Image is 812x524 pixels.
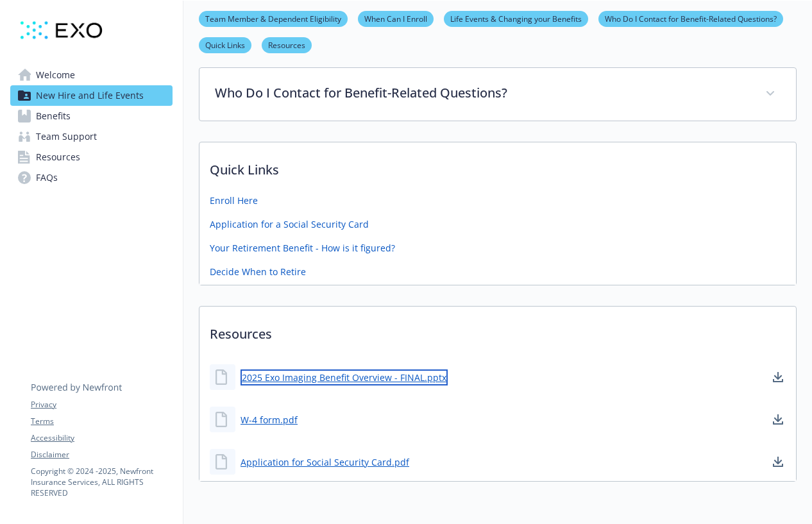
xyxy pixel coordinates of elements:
a: Resources [262,38,312,51]
div: Who Do I Contact for Benefit-Related Questions? [199,68,796,121]
a: Terms [31,416,172,427]
a: download document [770,369,786,385]
span: Team Support [36,126,97,147]
a: Privacy [31,399,172,410]
p: Quick Links [199,142,796,190]
a: Team Member & Dependent Eligibility [199,12,348,24]
a: Benefits [10,106,173,126]
a: Accessibility [31,432,172,444]
a: Resources [10,147,173,167]
a: When Can I Enroll [358,12,434,24]
span: New Hire and Life Events [36,85,144,106]
a: Quick Links [199,38,251,51]
a: New Hire and Life Events [10,85,173,106]
p: Resources [199,307,796,354]
a: Team Support [10,126,173,147]
span: Welcome [36,65,75,85]
span: FAQs [36,167,58,188]
a: Decide When to Retire [210,265,306,278]
a: Application for a Social Security Card [210,217,369,231]
a: W-4 form.pdf [241,413,298,427]
p: Who Do I Contact for Benefit-Related Questions? [215,83,750,103]
span: Benefits [36,106,71,126]
a: Welcome [10,65,173,85]
a: Life Events & Changing your Benefits [444,12,588,24]
a: Your Retirement Benefit - How is it figured? [210,241,395,255]
a: Disclaimer [31,449,172,461]
a: download document [770,454,786,469]
p: Copyright © 2024 - 2025 , Newfront Insurance Services, ALL RIGHTS RESERVED [31,466,172,498]
span: Resources [36,147,80,167]
a: download document [770,412,786,427]
a: Who Do I Contact for Benefit-Related Questions? [598,12,783,24]
a: FAQs [10,167,173,188]
a: Enroll Here [210,194,258,207]
a: 2025 Exo Imaging Benefit Overview - FINAL.pptx [241,369,448,385]
a: Application for Social Security Card.pdf [241,455,409,469]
